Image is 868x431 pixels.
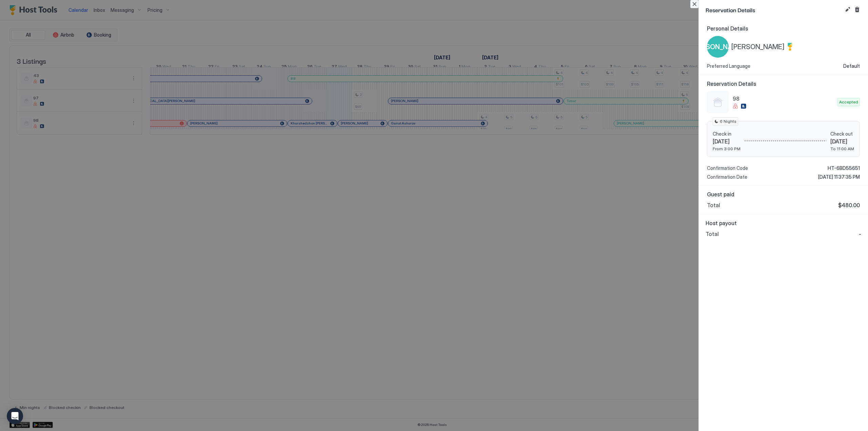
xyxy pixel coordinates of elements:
[707,165,748,171] span: Confirmation Code
[706,231,719,237] span: Total
[707,191,860,198] span: Guest paid
[839,99,858,105] span: Accepted
[733,95,835,102] span: 98
[713,131,741,137] span: Check in
[838,202,860,209] span: $480.00
[707,174,747,180] span: Confirmation Date
[691,42,745,52] span: [PERSON_NAME]
[818,174,860,180] span: [DATE] 11:37:35 PM
[844,5,852,14] button: Edit reservation
[706,220,861,227] span: Host payout
[830,146,854,151] span: To 11:00 AM
[7,408,23,424] div: Open Intercom Messenger
[707,25,860,32] span: Personal Details
[713,146,741,151] span: From 3:00 PM
[830,131,854,137] span: Check out
[828,165,860,171] span: HT-6BD55651
[707,63,750,69] span: Preferred Language
[713,138,741,145] span: [DATE]
[707,80,860,87] span: Reservation Details
[707,202,720,209] span: Total
[859,231,861,237] span: -
[720,118,736,124] span: 6 Nights
[830,138,854,145] span: [DATE]
[731,43,785,51] span: [PERSON_NAME]
[853,5,861,14] button: Cancel reservation
[843,63,860,69] span: Default
[706,5,842,14] span: Reservation Details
